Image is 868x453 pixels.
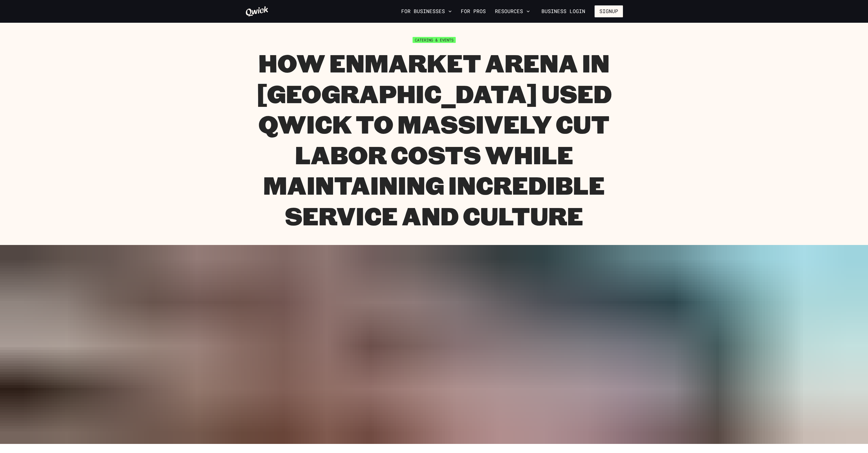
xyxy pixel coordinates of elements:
[459,7,488,16] a: For Pros
[537,5,590,17] a: Business Login
[595,5,623,17] button: Signup
[413,37,456,43] span: Catering & Events
[399,7,454,16] button: For Businesses
[493,7,532,16] button: Resources
[245,47,623,231] h1: How Enmarket Arena in [GEOGRAPHIC_DATA] Used Qwick to Massively Cut Labor Costs While Maintaining...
